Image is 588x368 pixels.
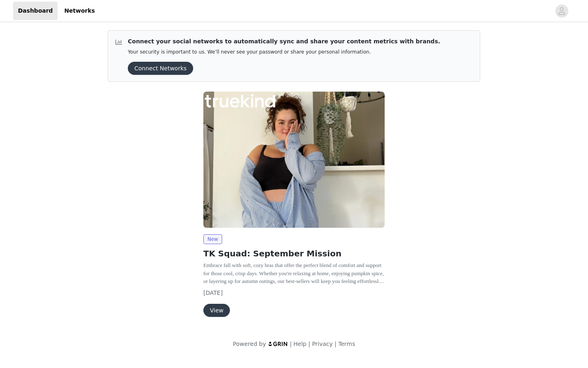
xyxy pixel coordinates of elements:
span: Embrace fall with soft, cozy bras that offer the perfect blend of comfort and support for those c... [203,262,384,292]
span: [DATE] [203,289,223,296]
span: Powered by [233,341,266,347]
p: Connect your social networks to automatically sync and share your content metrics with brands. [128,37,440,46]
a: Dashboard [13,2,58,20]
a: Networks [59,2,100,20]
span: New [203,234,222,244]
a: View [203,307,230,314]
a: Privacy [312,341,333,347]
span: | [334,341,336,347]
button: Connect Networks [128,62,193,75]
img: Truekind [203,92,385,228]
span: | [308,341,310,347]
div: avatar [558,4,566,18]
img: logo [268,341,288,346]
h2: TK Squad: September Mission [203,247,385,260]
a: Help [294,341,307,347]
button: View [203,304,230,317]
p: Your security is important to us. We’ll never see your password or share your personal information. [128,49,440,55]
span: | [290,341,292,347]
a: Terms [338,341,355,347]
